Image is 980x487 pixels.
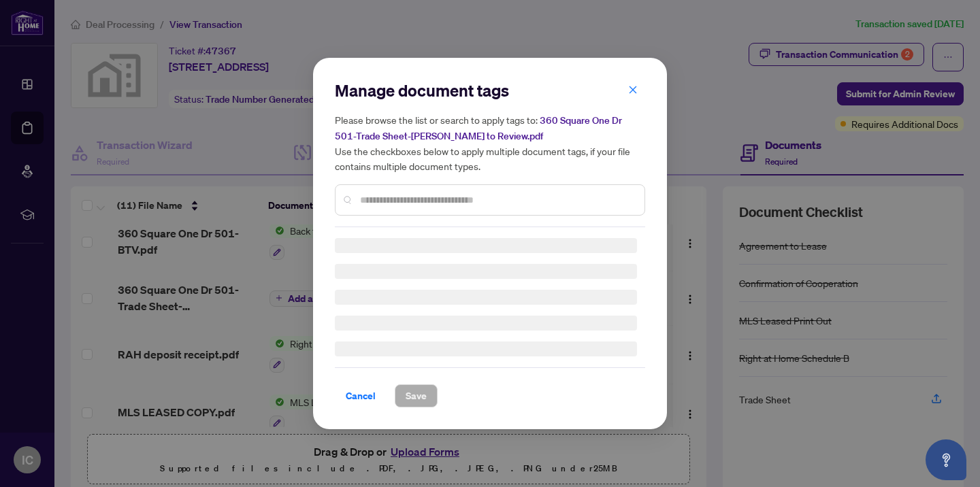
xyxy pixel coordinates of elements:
button: Cancel [335,384,387,407]
span: Cancel [346,385,376,407]
button: Save [395,384,438,407]
button: Open asap [926,439,966,480]
h2: Manage document tags [335,80,645,101]
h5: Please browse the list or search to apply tags to: Use the checkboxes below to apply multiple doc... [335,112,645,173]
span: close [628,85,638,95]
